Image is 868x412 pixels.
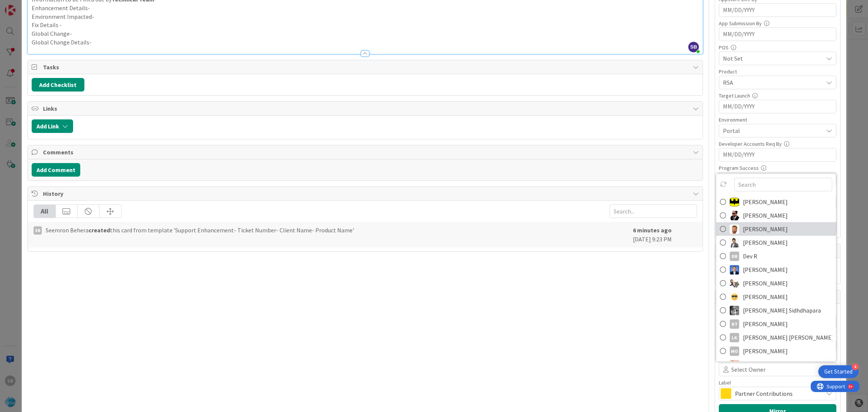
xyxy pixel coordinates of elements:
[716,236,836,249] a: BR[PERSON_NAME]
[32,38,699,47] p: Global Change Details-
[743,210,788,221] span: [PERSON_NAME]
[743,359,788,370] span: [PERSON_NAME]
[32,21,699,29] p: Fix Details -
[730,251,739,261] div: DR
[716,317,836,331] a: KT[PERSON_NAME]
[89,226,110,234] b: created
[43,63,689,72] span: Tasks
[34,205,56,218] div: All
[719,93,836,98] div: Target Launch
[719,45,836,50] div: POS
[730,360,739,369] img: RS
[43,148,689,157] span: Comments
[818,365,859,378] div: Open Get Started checklist, remaining modules: 4
[716,263,836,276] a: DP[PERSON_NAME]
[719,141,836,146] div: Developer Accounts Req By
[716,222,836,236] a: AS[PERSON_NAME]
[743,237,788,248] span: [PERSON_NAME]
[32,12,699,21] p: Environment Impacted-
[743,318,788,330] span: [PERSON_NAME]
[43,104,689,113] span: Links
[730,224,739,233] img: AS
[716,358,836,371] a: RS[PERSON_NAME]
[743,250,757,262] span: Dev R
[743,332,832,343] span: [PERSON_NAME] [PERSON_NAME]
[743,305,821,316] span: [PERSON_NAME] Sidhdhapara
[734,178,832,191] input: Search
[723,54,823,63] span: Not Set
[743,278,788,289] span: [PERSON_NAME]
[719,21,836,26] div: App Submission By
[719,117,836,122] div: Environment
[32,78,84,92] button: Add Checklist
[723,4,832,17] input: MM/DD/YYYY
[824,368,853,375] div: Get Started
[633,226,697,244] div: [DATE] 9:23 PM
[723,126,823,135] span: Portal
[46,226,354,235] span: Seemron Behera this card from template 'Support Enhancement- Ticket Number- Client Name- Product ...
[716,195,836,209] a: AC[PERSON_NAME]
[633,226,672,234] b: 6 minutes ago
[34,226,42,235] div: SB
[743,223,788,235] span: [PERSON_NAME]
[32,163,80,177] button: Add Comment
[610,204,697,218] input: Search...
[688,42,699,52] span: SB
[716,304,836,317] a: KS[PERSON_NAME] Sidhdhapara
[743,345,788,357] span: [PERSON_NAME]
[16,1,34,10] span: Support
[32,29,699,38] p: Global Change-
[716,331,836,344] a: Lk[PERSON_NAME] [PERSON_NAME]
[716,276,836,290] a: ES[PERSON_NAME]
[716,344,836,358] a: MO[PERSON_NAME]
[743,196,788,208] span: [PERSON_NAME]
[719,380,731,385] span: Label
[852,363,859,370] div: 4
[716,249,836,263] a: DRDev R
[719,69,836,74] div: Product
[730,319,739,328] div: KT
[32,4,699,12] p: Enhancement Details-
[716,209,836,222] a: AC[PERSON_NAME]
[723,148,832,161] input: MM/DD/YYYY
[730,211,739,220] img: AC
[730,238,739,247] img: BR
[723,28,832,41] input: MM/DD/YYYY
[743,291,788,302] span: [PERSON_NAME]
[43,189,689,198] span: History
[719,165,836,171] div: Program Success
[743,264,788,275] span: [PERSON_NAME]
[731,365,766,374] span: Select Owner
[730,197,739,206] img: AC
[723,100,832,113] input: MM/DD/YYYY
[723,78,823,87] span: RSA
[730,292,739,301] img: JK
[32,119,73,133] button: Add Link
[730,333,739,342] div: Lk
[730,265,739,274] img: DP
[730,278,739,288] img: ES
[716,290,836,304] a: JK[PERSON_NAME]
[730,305,739,315] img: KS
[730,346,739,356] div: MO
[735,388,819,399] span: Partner Contributions
[38,3,42,9] div: 9+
